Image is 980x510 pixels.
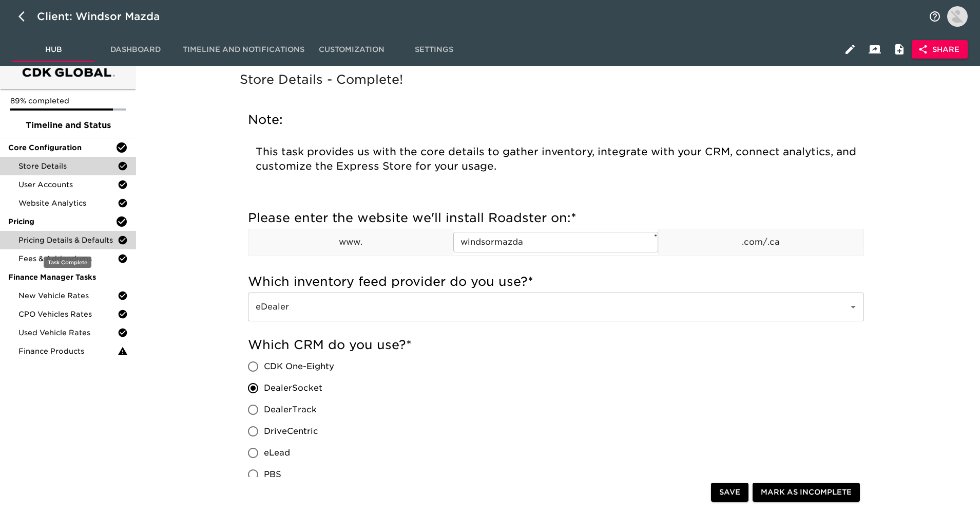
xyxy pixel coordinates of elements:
p: 89% completed [10,96,126,106]
h5: Which CRM do you use? [248,337,864,353]
span: Share [920,43,959,56]
button: Share [912,40,968,59]
span: Pricing [8,216,116,227]
h5: Please enter the website we'll install Roadster on: [248,210,864,226]
span: Settings [399,43,469,56]
button: Internal Notes and Comments [887,37,912,62]
span: Used Vehicle Rates [18,327,118,338]
h5: Which inventory feed provider do you use? [248,274,864,290]
div: Client: Windsor Mazda [37,8,174,25]
span: CPO Vehicles Rates [18,309,118,319]
h5: Store Details - Complete! [240,71,872,88]
span: Timeline and Notifications [183,43,304,56]
h5: Note: [248,112,864,128]
img: Profile [947,6,968,27]
button: Save [711,483,748,502]
span: Finance Products [18,346,118,356]
span: Hub [18,43,88,56]
p: .com/.ca [659,236,863,248]
span: Store Details [18,161,118,171]
span: Core Configuration [8,142,116,153]
span: Customization [317,43,387,56]
button: notifications [923,4,947,29]
span: PBS [264,468,281,481]
span: This task provides us with the core details to gather inventory, integrate with your CRM, connect... [256,145,859,172]
span: User Accounts [18,179,118,190]
span: DealerTrack [264,404,317,416]
span: Website Analytics [18,198,118,208]
p: www. [248,236,453,248]
span: CDK One-Eighty [264,360,334,373]
button: Edit Hub [838,37,862,62]
span: Pricing Details & Defaults [18,235,118,245]
span: Mark as Incomplete [761,486,852,499]
button: Client View [862,37,887,62]
span: Timeline and Status [8,119,128,132]
span: DriveCentric [264,425,318,438]
span: eLead [264,447,290,459]
span: Finance Manager Tasks [8,272,128,282]
button: Mark as Incomplete [753,483,860,502]
button: Open [846,300,860,314]
span: DealerSocket [264,382,322,394]
span: Dashboard [101,43,170,56]
span: Save [719,486,740,499]
span: Fees & Addendums [18,253,118,264]
span: New Vehicle Rates [18,290,118,301]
